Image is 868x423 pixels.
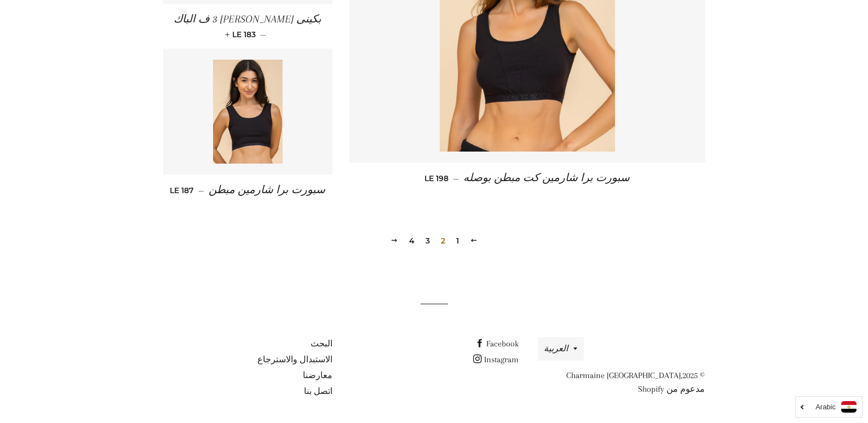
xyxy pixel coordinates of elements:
[303,370,332,380] a: معارضنا
[538,337,584,361] button: العربية
[424,173,449,183] span: LE 198
[260,30,266,39] span: —
[163,175,333,206] a: سبورت برا شارمين مبطن — LE 187
[475,339,519,349] a: Facebook
[421,233,434,249] a: 3
[227,30,256,39] span: LE 183
[436,233,450,249] span: 2
[304,386,332,396] a: اتصل بنا
[452,233,463,249] a: 1
[174,13,321,25] span: بكينى [PERSON_NAME] 3 ف الباك
[209,184,325,196] span: سبورت برا شارمين مبطن
[638,384,705,394] a: مدعوم من Shopify
[815,403,836,410] i: Arabic
[405,233,419,249] a: 4
[535,369,705,396] p: © 2025,
[453,173,459,183] span: —
[257,355,332,364] a: الاستبدال والاسترجاع
[311,339,332,349] a: البحث
[170,186,194,195] span: LE 187
[801,401,856,413] a: Arabic
[163,4,333,49] a: بكينى [PERSON_NAME] 3 ف الباك — LE 183
[566,370,681,380] a: Charmaine [GEOGRAPHIC_DATA]
[463,172,630,184] span: سبورت برا شارمين كت مبطن بوصله
[198,186,204,195] span: —
[349,163,705,194] a: سبورت برا شارمين كت مبطن بوصله — LE 198
[473,355,519,364] a: Instagram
